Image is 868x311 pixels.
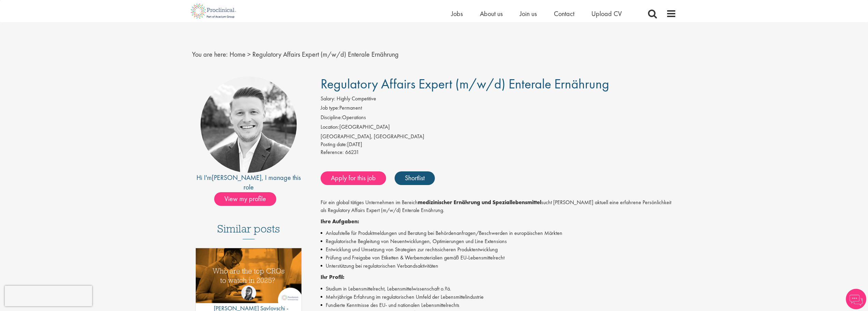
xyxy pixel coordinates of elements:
[418,199,541,206] strong: medizinischer Ernährung und Speziallebensmittel
[321,254,676,262] li: Prüfung und Freigabe von Etiketten & Werbematerialien gemäß EU-Lebensmittelrecht
[395,171,435,185] a: Shortlist
[321,229,676,237] li: Anlaufstelle für Produktmeldungen und Beratung bei Behördenanfragen/Beschwerden in europäischen M...
[321,171,386,185] a: Apply for this job
[252,50,399,59] span: Regulatory Affairs Expert (m/w/d) Enterale Ernährung
[321,123,676,133] li: [GEOGRAPHIC_DATA]
[451,9,463,18] a: Jobs
[520,9,537,18] a: Join us
[321,133,676,141] div: [GEOGRAPHIC_DATA], [GEOGRAPHIC_DATA]
[230,50,246,59] a: breadcrumb link
[337,95,376,102] span: Highly Competitive
[321,301,676,309] li: Fundierte Kenntnisse des EU- und nationalen Lebensmittelrechts
[321,141,347,148] span: Posting date:
[321,104,676,114] li: Permanent
[846,289,866,309] img: Chatbot
[196,248,302,303] img: Top 10 CROs 2025 | Proclinical
[192,173,306,192] div: Hi I'm , I manage this role
[212,173,262,182] a: [PERSON_NAME]
[321,218,359,225] strong: Ihre Aufgaben:
[321,273,344,281] strong: Ihr Profil:
[214,192,276,206] span: View my profile
[214,194,283,202] a: View my profile
[321,293,676,301] li: Mehrjährige Erfahrung im regulatorischen Umfeld der Lebensmittelindustrie
[247,50,251,59] span: >
[321,123,339,131] label: Location:
[217,223,280,239] h3: Similar posts
[5,286,92,306] iframe: reCAPTCHA
[321,114,342,122] label: Discipline:
[321,75,609,93] span: Regulatory Affairs Expert (m/w/d) Enterale Ernährung
[321,245,676,254] li: Entwicklung und Umsetzung von Strategien zur rechtssicheren Produktentwicklung
[201,76,297,173] img: imeage of recruiter Lukas Eckert
[554,9,574,18] a: Contact
[321,149,344,156] label: Reference:
[321,141,676,149] div: [DATE]
[321,95,335,103] label: Salary:
[321,262,676,270] li: Unterstützung bei regulatorischen Verbandsaktivitäten
[241,285,256,300] img: Theodora Savlovschi - Wicks
[591,9,622,18] a: Upload CV
[321,199,676,214] p: Für ein global tätiges Unternehmen im Bereich sucht [PERSON_NAME] aktuell eine erfahrene Persönli...
[196,248,302,309] a: Link to a post
[192,50,228,59] span: You are here:
[321,114,676,123] li: Operations
[321,285,676,293] li: Studium in Lebensmittelrecht, Lebensmittelwissenschaft o.?ä.
[345,149,359,156] span: 66231
[321,237,676,245] li: Regulatorische Begleitung von Neuentwicklungen, Optimierungen und Line Extensions
[480,9,503,18] a: About us
[321,104,339,112] label: Job type:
